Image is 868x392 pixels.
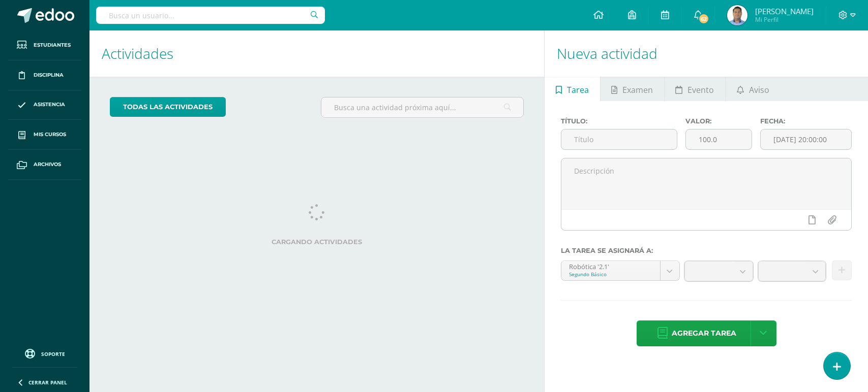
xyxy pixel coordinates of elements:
span: Soporte [41,350,65,357]
h1: Actividades [102,30,532,77]
span: Estudiantes [34,41,71,49]
span: Evento [687,78,714,102]
a: Archivos [8,150,81,180]
label: Título: [561,117,677,125]
input: Fecha de entrega [761,129,851,149]
input: Puntos máximos [686,129,752,149]
span: Agregar tarea [672,321,736,346]
img: 32cd89bb7bd1161f90f278858deda293.png [727,5,747,25]
label: Cargando actividades [110,238,524,246]
span: Disciplina [34,71,64,79]
span: Aviso [749,78,769,102]
label: La tarea se asignará a: [561,247,852,254]
div: Robótica '2.1' [569,261,652,271]
a: Asistencia [8,90,81,120]
span: Asistencia [34,101,65,109]
a: todas las Actividades [110,97,226,117]
a: Robótica '2.1'Segundo Básico [561,261,679,280]
span: Examen [622,78,653,102]
input: Busca un usuario... [96,7,325,24]
span: Cerrar panel [28,379,67,386]
a: Mis cursos [8,120,81,150]
span: [PERSON_NAME] [755,6,814,16]
a: Disciplina [8,60,81,90]
input: Título [561,129,677,149]
div: Segundo Básico [569,271,652,278]
span: Mis cursos [34,130,66,139]
label: Valor: [685,117,752,125]
a: Evento [665,77,725,101]
a: Estudiantes [8,30,81,60]
a: Tarea [545,77,600,101]
input: Busca una actividad próxima aquí... [321,97,523,117]
label: Fecha: [760,117,852,125]
a: Examen [601,77,664,101]
span: 62 [698,13,709,24]
span: Archivos [34,160,61,169]
span: Tarea [567,78,589,102]
span: Mi Perfil [755,15,814,24]
h1: Nueva actividad [557,30,856,77]
a: Soporte [12,346,77,360]
a: Aviso [726,77,780,101]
